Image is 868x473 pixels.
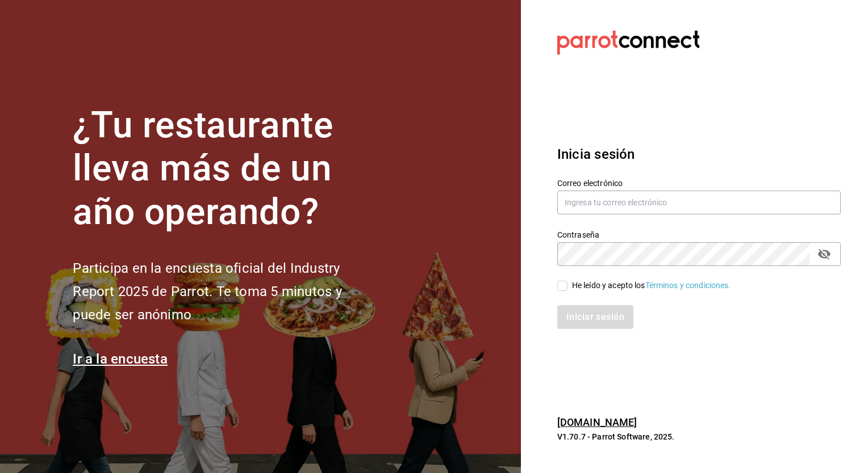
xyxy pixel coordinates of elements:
h2: Participa en la encuesta oficial del Industry Report 2025 de Parrot. Te toma 5 minutos y puede se... [73,257,379,326]
h3: Inicia sesión [557,144,841,164]
label: Contraseña [557,230,841,238]
a: [DOMAIN_NAME] [557,416,637,428]
input: Ingresa tu correo electrónico [557,191,841,214]
p: V1.70.7 - Parrot Software, 2025. [557,431,841,442]
h1: ¿Tu restaurante lleva más de un año operando? [73,104,379,234]
a: Términos y condiciones. [645,281,731,290]
button: passwordField [815,244,834,264]
label: Correo electrónico [557,179,841,187]
div: He leído y acepto los [572,280,731,292]
a: Ir a la encuesta [73,351,168,367]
